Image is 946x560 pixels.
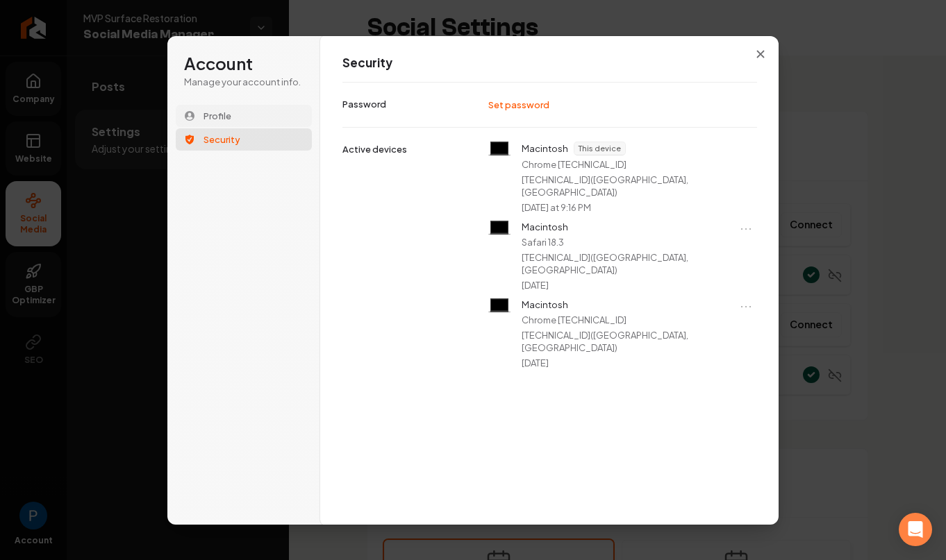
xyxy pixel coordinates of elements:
h1: Account [184,53,304,75]
p: Password [342,98,386,110]
span: Profile [204,110,231,122]
p: Macintosh [522,298,568,311]
p: Macintosh [522,221,568,233]
button: Set password [481,94,558,115]
p: Active devices [342,143,407,155]
span: Security [204,133,240,146]
p: [DATE] [522,279,549,291]
p: Chrome [TECHNICAL_ID] [522,314,626,326]
button: Profile [176,105,312,127]
span: This device [574,142,625,155]
button: Open menu [738,221,754,237]
p: Safari 18.3 [522,236,564,248]
p: [DATE] at 9:16 PM [522,201,591,214]
p: Manage your account info. [184,76,304,88]
p: [DATE] [522,357,549,369]
button: Security [176,128,312,151]
p: Macintosh [522,142,568,155]
p: [TECHNICAL_ID] ( [GEOGRAPHIC_DATA], [GEOGRAPHIC_DATA] ) [522,251,732,276]
p: [TECHNICAL_ID] ( [GEOGRAPHIC_DATA], [GEOGRAPHIC_DATA] ) [522,173,754,198]
div: Open Intercom Messenger [899,513,932,546]
button: Open menu [738,298,754,315]
button: Close modal [748,42,773,67]
p: [TECHNICAL_ID] ( [GEOGRAPHIC_DATA], [GEOGRAPHIC_DATA] ) [522,329,732,354]
p: Chrome [TECHNICAL_ID] [522,158,626,171]
h1: Security [342,55,757,71]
